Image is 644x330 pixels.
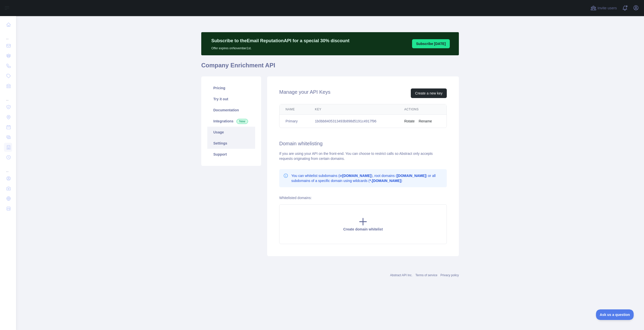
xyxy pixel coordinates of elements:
a: Try it out [207,93,255,105]
a: Privacy policy [440,273,459,277]
h2: Manage your API Keys [279,88,330,98]
a: Usage [207,127,255,138]
span: New [236,119,248,124]
iframe: Toggle Customer Support [596,309,634,320]
a: Documentation [207,105,255,116]
a: Settings [207,138,255,149]
h1: Company Enrichment API [201,61,459,73]
label: Whitelisted domains: [279,196,312,200]
a: Support [207,149,255,160]
div: ... [4,30,12,40]
div: If you are using your API on the front-end. You can choose to restrict calls so Abstract only acc... [279,151,447,161]
p: You can whitelist subdomains (ie ), root domains ( ) or all subdomains of a specific domain using... [291,173,443,183]
button: Rename [419,119,432,124]
span: Create domain whitelist [343,227,383,231]
div: ... [4,91,12,102]
h2: Domain whitelisting [279,140,447,147]
th: Name [279,104,309,115]
div: ... [4,163,12,173]
span: Invite users [597,5,617,11]
a: Terms of service [415,273,437,277]
p: Offer expires on November 1st. [211,44,349,50]
button: Rotate [404,119,415,124]
b: *.[DOMAIN_NAME] [370,179,401,183]
b: [DOMAIN_NAME] [342,174,371,178]
a: Integrations New [207,116,255,127]
td: 1b0bb8405313493b898d5191c4917f96 [309,115,398,128]
th: Key [309,104,398,115]
th: Actions [398,104,447,115]
button: Subscribe [DATE] [412,39,450,48]
a: Abstract API Inc. [390,273,413,277]
a: Pricing [207,82,255,93]
button: Invite users [589,4,618,12]
p: Subscribe to the Email Reputation API for a special 30 % discount [211,37,349,44]
button: Create a new key [411,88,447,98]
b: [DOMAIN_NAME] [397,174,426,178]
td: Primary [279,115,309,128]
